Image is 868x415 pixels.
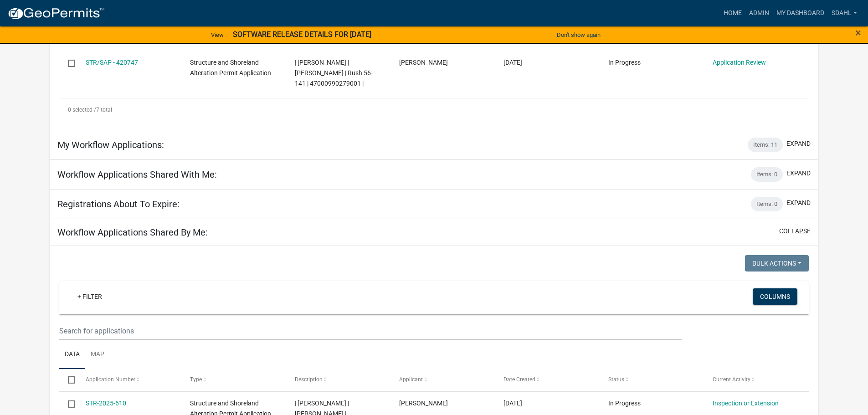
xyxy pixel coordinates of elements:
span: In Progress [608,59,641,66]
a: + Filter [70,288,109,305]
h5: My Workflow Applications: [57,139,164,150]
span: Type [190,376,202,383]
a: View [207,27,227,42]
input: Search for applications [59,322,681,340]
a: Map [85,340,110,369]
datatable-header-cell: Select [59,369,77,391]
h5: Workflow Applications Shared With Me: [57,169,217,180]
datatable-header-cell: Application Number [77,369,181,391]
span: In Progress [608,400,641,407]
span: | Sheila Dahl | DEBRA K PORKKONEN | Rush 56-141 | 47000990279001 | [295,59,373,87]
span: Status [608,376,624,383]
a: STR-2025-610 [86,400,126,407]
a: STR/SAP - 420747 [86,59,138,66]
h5: Workflow Applications Shared By Me: [57,227,208,238]
a: Data [59,340,85,369]
a: Home [720,5,745,22]
span: 05/14/2025 [503,59,522,66]
h5: Registrations About To Expire: [57,199,180,210]
a: sdahl [828,5,861,22]
button: expand [786,198,811,208]
span: Date Created [503,376,535,383]
a: Admin [745,5,773,22]
div: Items: 0 [751,197,783,211]
div: Items: 0 [751,167,783,182]
datatable-header-cell: Type [181,369,286,391]
span: Debra Porkkonen [399,59,448,66]
datatable-header-cell: Applicant [390,369,495,391]
span: Applicant [399,376,423,383]
button: Close [855,27,861,38]
datatable-header-cell: Description [286,369,390,391]
button: Don't show again [553,27,604,42]
datatable-header-cell: Status [600,369,704,391]
button: Columns [753,288,797,305]
datatable-header-cell: Date Created [495,369,599,391]
button: expand [786,169,811,178]
button: collapse [779,226,811,236]
span: Kurt Edward Rotter [399,400,448,407]
span: 08/04/2025 [503,400,522,407]
button: expand [786,139,811,149]
a: My Dashboard [773,5,828,22]
span: Description [295,376,323,383]
span: × [855,26,861,39]
datatable-header-cell: Current Activity [704,369,808,391]
button: Bulk Actions [745,255,809,272]
span: Application Number [86,376,135,383]
span: Current Activity [713,376,750,383]
span: Structure and Shoreland Alteration Permit Application [190,59,271,77]
div: 7 total [59,98,809,121]
div: Items: 11 [748,138,783,152]
strong: SOFTWARE RELEASE DETAILS FOR [DATE] [233,30,371,39]
span: 0 selected / [68,107,96,113]
a: Inspection or Extension [713,400,779,407]
a: Application Review [713,59,766,66]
